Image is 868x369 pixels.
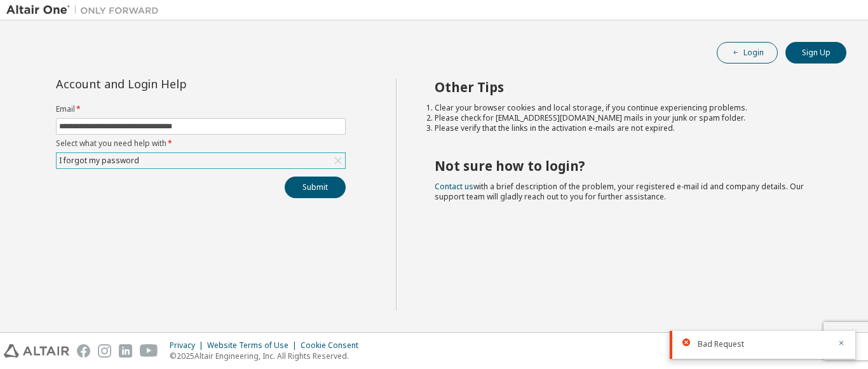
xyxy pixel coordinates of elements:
[785,42,846,64] button: Sign Up
[56,79,288,89] div: Account and Login Help
[435,103,824,113] li: Clear your browser cookies and local storage, if you continue experiencing problems.
[140,344,158,358] img: youtube.svg
[435,158,824,174] h2: Not sure how to login?
[435,181,473,192] a: Contact us
[698,339,744,349] span: Bad Request
[77,344,90,358] img: facebook.svg
[57,154,141,168] div: I forgot my password
[717,42,778,64] button: Login
[301,340,366,351] div: Cookie Consent
[57,153,345,168] div: I forgot my password
[6,4,165,17] img: Altair One
[170,351,366,361] p: © 2025 Altair Engineering, Inc. All Rights Reserved.
[207,340,301,351] div: Website Terms of Use
[119,344,132,358] img: linkedin.svg
[56,104,346,114] label: Email
[4,344,69,358] img: altair_logo.svg
[98,344,111,358] img: instagram.svg
[435,79,824,95] h2: Other Tips
[170,340,207,351] div: Privacy
[435,113,824,123] li: Please check for [EMAIL_ADDRESS][DOMAIN_NAME] mails in your junk or spam folder.
[435,181,804,202] span: with a brief description of the problem, your registered e-mail id and company details. Our suppo...
[435,123,824,133] li: Please verify that the links in the activation e-mails are not expired.
[56,138,346,149] label: Select what you need help with
[285,177,346,198] button: Submit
